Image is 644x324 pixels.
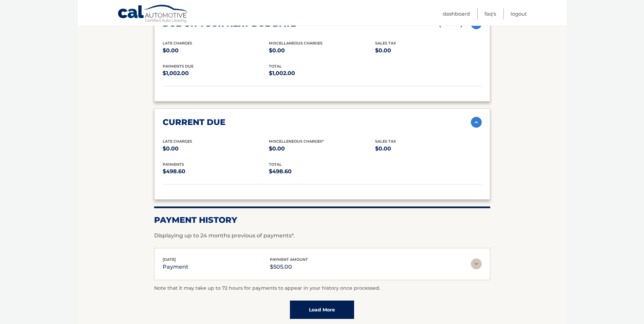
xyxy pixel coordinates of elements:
p: Note that it may take up to 72 hours for payments to appear in your history once processed. [154,284,490,292]
p: $1,002.00 [163,69,269,78]
p: $1,002.00 [269,69,375,78]
a: Load More [290,301,354,319]
p: $498.60 [269,167,375,176]
span: total [269,64,282,69]
span: Miscelleneous Charges* [269,139,324,144]
span: Sales Tax [375,41,396,46]
span: Late Charges [163,41,192,46]
p: $0.00 [163,144,269,154]
span: Late Charges [163,139,192,144]
p: payment [163,262,188,272]
span: payments [163,162,184,167]
img: accordion-rest.svg [471,258,482,269]
p: $0.00 [163,46,269,55]
p: $505.00 [270,262,308,272]
p: Displaying up to 24 months previous of payments*. [154,232,490,240]
img: accordion-active.svg [471,117,482,128]
p: $0.00 [375,46,481,55]
a: Cal Automotive [117,4,189,24]
a: Logout [511,8,527,19]
a: Dashboard [443,8,470,19]
span: Miscellaneous Charges [269,41,323,46]
p: $0.00 [269,46,375,55]
span: Sales Tax [375,139,396,144]
p: $498.60 [163,167,269,176]
h2: current due [163,117,225,127]
p: $0.00 [269,144,375,154]
span: total [269,162,282,167]
span: [DATE] [163,257,176,262]
a: FAQ's [484,8,496,19]
span: payment amount [270,257,308,262]
p: $0.00 [375,144,481,154]
span: Payments Due [163,64,194,69]
h2: Payment History [154,215,490,225]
